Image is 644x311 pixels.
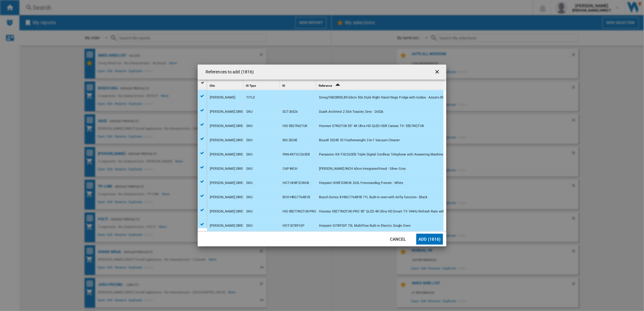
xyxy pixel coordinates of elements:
[283,190,310,204] div: BCH-HBG7764B1B
[245,80,280,89] div: Sort None
[319,119,424,133] div: Hisense S7NQTUK 55" 4K Ultra HD QLED HDR Canvas TV- 55S7NQTUK
[246,84,256,87] span: ID Type
[319,205,455,219] div: Hisense 55E77NQTUK-PRO 55" QLED 4K Ultra HD Smart TV 144Hz Refresh Rate with Freely
[317,80,444,89] div: Sort Ascending
[210,133,247,147] div: [PERSON_NAME] DIRECT
[319,176,403,190] div: Hotpoint UH8F2CWUK 263L Freestanding Freezer - White
[283,162,297,176] div: CAP-INCH
[432,66,444,78] button: getI18NText('BUTTONS.CLOSE_DIALOG')
[210,105,247,119] div: [PERSON_NAME] DIRECT
[246,148,253,162] div: SKU
[210,148,247,162] div: [PERSON_NAME] DIRECT
[210,91,235,105] div: [PERSON_NAME]
[210,219,247,233] div: [PERSON_NAME] DIRECT
[281,80,316,89] div: Sort None
[416,234,443,245] button: Add (1816)
[246,205,253,219] div: SKU
[210,190,247,204] div: [PERSON_NAME] DIRECT
[208,80,243,89] div: Site Sort None
[319,105,384,119] div: Dualit Architect 2 Slot Toaster, Grey - 26526
[319,91,447,105] div: Smeg FAB28RDLB5 60cm 50s Style Right Hand Hinge Fridge with Icebox - Azzurro Blue
[319,84,332,87] span: Reference
[283,176,309,190] div: HOT-UH8F2CWUK
[317,80,444,89] div: Reference Sort Ascending
[283,133,297,147] div: BIS-2024E
[210,176,247,190] div: [PERSON_NAME] DIRECT
[283,119,307,133] div: HIS-55S7NQTUK
[319,148,443,162] div: Panasonic KX-TGC263EB Triple Digital Cordless Telephone with Answering Machine
[210,84,215,87] span: Site
[246,176,253,190] div: SKU
[246,133,253,147] div: SKU
[245,80,280,89] div: ID Type Sort None
[246,219,253,233] div: SKU
[434,69,441,76] ng-md-icon: getI18NText('BUTTONS.CLOSE_DIALOG')
[208,80,243,89] div: Sort None
[246,190,253,204] div: SKU
[210,162,247,176] div: [PERSON_NAME] DIRECT
[385,234,411,245] button: Cancel
[246,162,253,176] div: SKU
[203,69,254,75] h4: References to add (1816)
[283,219,304,233] div: HOT-SI7891SP
[210,119,247,133] div: [PERSON_NAME] DIRECT
[210,205,247,219] div: [PERSON_NAME] DIRECT
[283,105,298,119] div: DLT-26526
[319,133,400,147] div: Bissell 2024E V2 Featherweight 2-in-1 Vacuum Cleaner
[246,91,255,105] div: TITLE
[281,80,316,89] div: ID Sort None
[333,84,342,87] span: Sort Ascending
[282,84,285,87] span: ID
[283,205,316,219] div: HIS-55E77NQTUK-PRO
[319,219,411,233] div: Hotpoint SI7891SP 73L MultiFlow Built-in Electric Single Oven
[319,190,428,204] div: Bosch Series 8 HBG7764B1B 71L Built-in oven with Airfry function - Black
[283,148,310,162] div: PAN-KXTGC263EB
[246,119,253,133] div: SKU
[319,162,406,176] div: [PERSON_NAME] INCH 60cm Integrated Hood - Silver Grey
[246,105,253,119] div: SKU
